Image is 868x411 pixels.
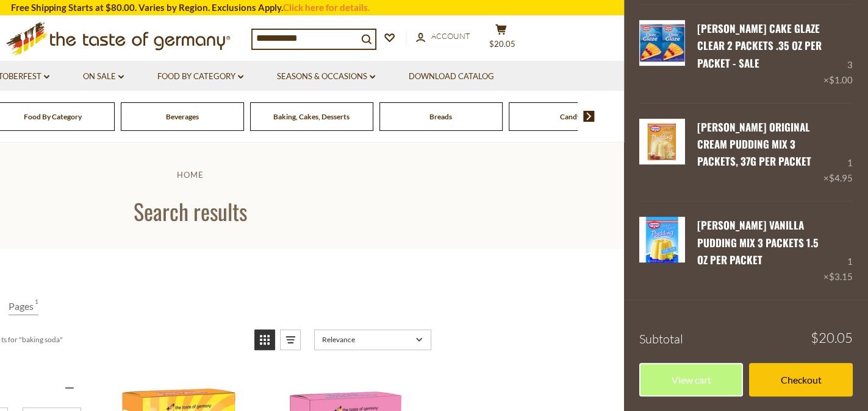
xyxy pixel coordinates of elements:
[166,112,199,121] a: Beverages
[483,24,520,54] button: $20.05
[322,335,412,344] span: Relevance
[728,272,765,283] a: Remove
[823,217,853,284] div: 1 ×
[24,112,82,121] a: Food By Category
[639,363,743,396] a: View cart
[639,119,685,164] img: Dr. Oetker Original Cream Pudding
[639,119,685,186] a: Dr. Oetker Original Cream Pudding
[639,20,685,88] a: Dr. Oetker Cake Glaze Clear 2 Packets .35 oz per packet - SALE
[829,74,853,85] span: $1.00
[273,112,350,121] a: Baking, Cakes, Desserts
[583,111,595,122] img: next arrow
[409,70,494,83] a: Download Catalog
[697,21,822,71] a: [PERSON_NAME] Cake Glaze Clear 2 Packets .35 oz per packet - SALE
[277,70,375,83] a: Seasons & Occasions
[35,298,38,314] span: 1
[9,298,38,315] a: View Pages Tab
[749,363,853,396] a: Checkout
[697,119,811,169] a: [PERSON_NAME] Original Cream Pudding Mix 3 Packets, 37g per packet
[283,2,370,13] a: Click here for details.
[811,331,853,345] span: $20.05
[697,217,819,267] a: [PERSON_NAME] Vanilla Pudding Mix 3 Packets 1.5 oz per packet
[639,217,685,262] img: Dr. Oetker Vanilla Pudding Mix 3 Packets 1.5 oz per packet
[416,30,470,43] a: Account
[254,329,275,350] a: View grid mode
[697,272,718,283] a: Edit
[431,31,470,41] span: Account
[639,331,683,346] span: Subtotal
[697,76,718,86] a: Edit
[823,20,853,88] div: 3 ×
[639,20,685,66] img: Dr. Oetker Cake Glaze Clear 2 Packets .35 oz per packet - SALE
[639,217,685,284] a: Dr. Oetker Vanilla Pudding Mix 3 Packets 1.5 oz per packet
[429,112,452,121] a: Breads
[176,170,203,180] a: Home
[728,76,765,86] a: Remove
[280,329,301,350] a: View list mode
[83,70,124,83] a: On Sale
[823,119,853,186] div: 1 ×
[489,39,515,49] span: $20.05
[157,70,243,83] a: Food By Category
[829,271,853,282] span: $3.15
[829,172,853,183] span: $4.95
[697,174,718,185] a: Edit
[728,174,765,185] a: Remove
[560,112,581,121] a: Candy
[314,329,431,350] a: Sort options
